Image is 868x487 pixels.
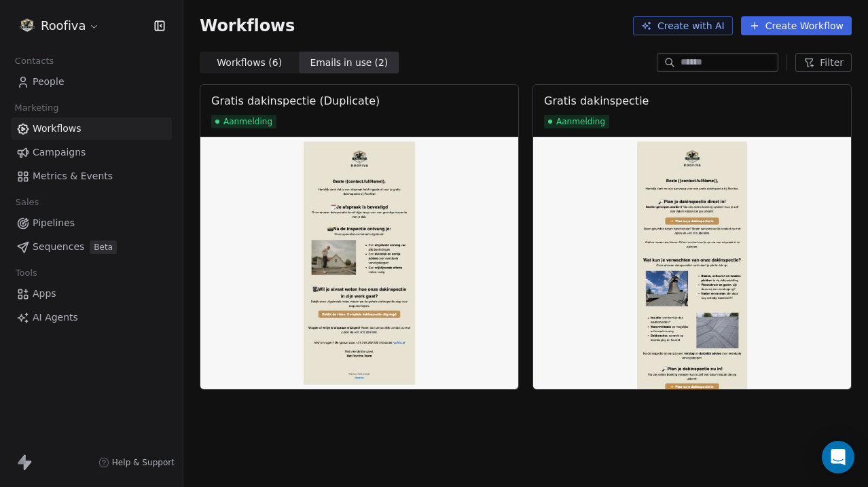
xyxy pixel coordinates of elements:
span: Roofiva [41,17,86,35]
span: Pipelines [33,216,75,230]
span: Aanmelding [211,115,276,128]
span: Workflows [33,122,82,136]
a: Workflows [11,118,172,140]
button: Create Workflow [741,16,852,35]
button: Create with AI [633,16,733,35]
a: SequencesBeta [11,236,172,258]
a: AI Agents [11,306,172,329]
div: Open Intercom Messenger [822,441,854,473]
span: Apps [33,287,56,301]
span: Sales [10,192,45,213]
a: People [11,71,172,93]
button: Filter [795,53,852,72]
span: AI Agents [33,310,78,325]
div: Gratis dakinspectie (Duplicate) [211,93,380,109]
div: Gratis dakinspectie [544,93,649,109]
button: Roofiva [16,14,103,37]
span: Contacts [9,51,60,71]
a: Help & Support [98,457,175,468]
span: Workflows [200,16,295,35]
span: People [33,75,65,89]
span: Filter [820,56,844,70]
a: Pipelines [11,212,172,234]
a: Metrics & Events [11,165,172,187]
span: Help & Support [112,457,175,468]
span: Beta [90,240,117,254]
span: Aanmelding [544,115,609,128]
span: Campaigns [33,145,86,160]
span: Metrics & Events [33,169,113,183]
a: Campaigns [11,141,172,164]
img: Preview [200,137,518,389]
img: Preview [533,137,851,389]
span: Workflows ( 6 ) [217,56,282,70]
span: Tools [10,263,43,283]
a: Apps [11,283,172,305]
img: Roofiva%20logo%20flavicon.png [19,18,35,34]
span: Marketing [9,98,65,118]
span: Sequences [33,240,84,254]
